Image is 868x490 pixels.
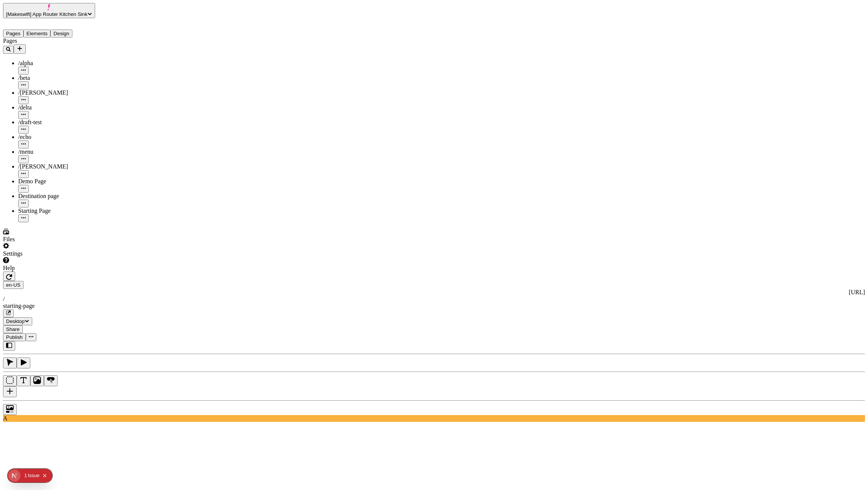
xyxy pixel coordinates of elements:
[50,30,72,37] button: Design
[18,193,109,200] div: Destination page
[6,318,25,324] span: Desktop
[44,375,58,386] button: Button
[3,303,865,309] div: starting-page
[3,236,109,243] div: Files
[3,265,109,272] div: Help
[3,325,23,333] button: Share
[3,415,865,422] div: A
[18,208,109,214] div: Starting Page
[18,178,109,185] div: Demo Page
[3,296,865,303] div: /
[23,30,51,37] button: Elements
[6,334,23,340] span: Publish
[3,281,23,289] button: Open locale picker
[3,375,17,386] button: Box
[3,250,109,257] div: Settings
[18,60,109,67] div: /alpha
[18,75,109,81] div: /beta
[18,163,109,170] div: /[PERSON_NAME]
[3,3,95,18] button: [Makeswift] App Router Kitchen Sink
[3,333,26,341] button: Publish
[6,11,88,17] span: [Makeswift] App Router Kitchen Sink
[6,326,20,332] span: Share
[3,317,32,325] button: Desktop
[18,119,109,126] div: /draft-test
[3,30,23,37] button: Pages
[18,148,109,155] div: /menu
[3,289,865,296] div: [URL]
[18,104,109,111] div: /delta
[18,134,109,140] div: /echo
[30,375,44,386] button: Image
[6,282,20,288] span: en-US
[18,89,109,96] div: /[PERSON_NAME]
[14,44,26,54] button: Add new
[17,375,30,386] button: Text
[3,37,109,44] div: Pages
